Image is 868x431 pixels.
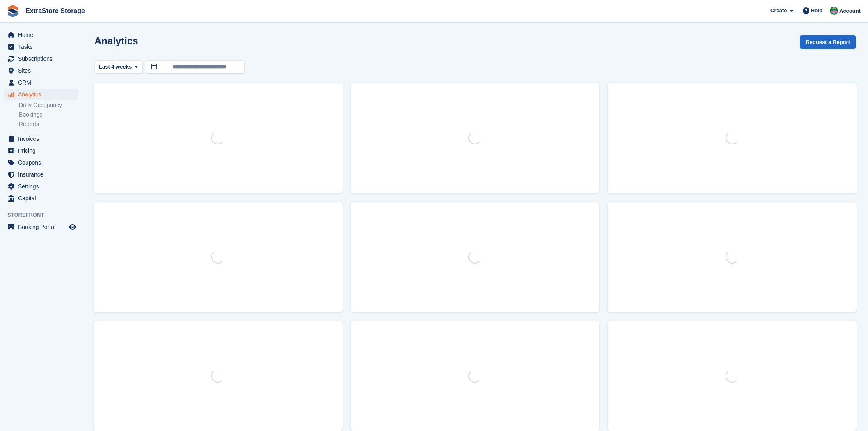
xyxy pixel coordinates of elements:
a: menu [4,41,78,53]
span: Help [811,7,822,15]
span: CRM [18,77,67,88]
span: Account [839,7,861,15]
a: menu [4,193,78,204]
a: ExtraStore Storage [22,4,88,18]
a: Reports [19,120,78,128]
span: Booking Portal [18,221,67,233]
img: Grant Daniel [830,7,838,15]
span: Settings [18,181,67,192]
span: Last 4 weeks [99,63,132,71]
a: menu [4,77,78,88]
span: Pricing [18,145,67,156]
a: menu [4,133,78,144]
a: Daily Occupancy [19,101,78,109]
span: Analytics [18,89,67,100]
span: Storefront [7,211,82,219]
span: Coupons [18,157,67,168]
a: menu [4,53,78,64]
span: Invoices [18,133,67,144]
span: Capital [18,193,67,204]
a: menu [4,29,78,41]
button: Last 4 weeks [94,60,143,74]
span: Home [18,29,67,41]
h2: Analytics [94,35,138,46]
a: Bookings [19,111,78,119]
img: stora-icon-8386f47178a22dfd0bd8f6a31ec36ba5ce8667c1dd55bd0f319d3a0aa187defe.svg [7,5,19,17]
a: menu [4,65,78,76]
button: Request a Report [800,35,856,49]
span: Create [770,7,787,15]
a: menu [4,157,78,168]
span: Sites [18,65,67,76]
a: menu [4,89,78,100]
span: Insurance [18,169,67,180]
a: menu [4,181,78,192]
span: Tasks [18,41,67,53]
span: Subscriptions [18,53,67,64]
a: menu [4,221,78,233]
a: Preview store [68,222,78,232]
a: menu [4,145,78,156]
a: menu [4,169,78,180]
